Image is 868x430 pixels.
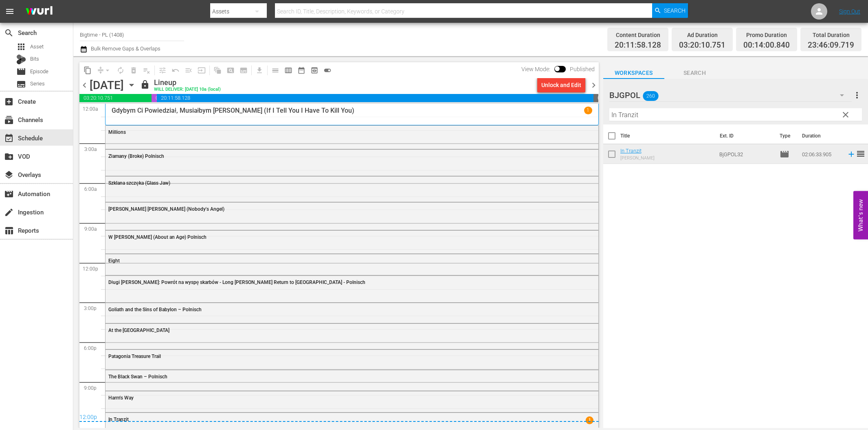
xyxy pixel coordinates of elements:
button: more_vert [852,85,862,105]
div: Promo Duration [743,29,790,41]
div: BJGPOL [609,84,852,107]
div: Total Duration [808,29,854,41]
span: Series [30,80,45,88]
span: date_range_outlined [297,66,305,74]
span: Asset [30,43,44,51]
th: Duration [797,124,846,147]
span: Copy Lineup [81,64,94,77]
span: 03:20:10.751 [79,94,152,102]
div: Unlock and Edit [541,78,581,92]
span: Fill episodes with ad slates [182,64,195,77]
span: 1 [585,416,593,424]
span: Published [566,66,599,72]
span: Złamany (Broke) Polnisch [108,153,164,159]
span: 20:11:58.128 [157,94,594,102]
span: clear [841,110,850,120]
div: Ad Duration [679,29,725,41]
span: Workspaces [603,68,664,78]
span: movie_filter [4,189,14,199]
span: Szklana szczęka (Glass Jaw) [108,180,170,186]
span: add_box [4,97,14,107]
span: W [PERSON_NAME] (About an Age) Polnisch [108,234,207,240]
span: subtitles [16,79,26,89]
span: The Black Swan – Polnisch [108,374,167,380]
span: movie [780,149,789,159]
span: Goliath and the Sins of Babylon – Polnisch [108,307,202,312]
span: 00:14:00.840 [743,41,790,50]
svg: Add to Schedule [847,150,856,159]
span: Create Search Block [224,64,237,77]
span: Długi [PERSON_NAME]: Powrót na wyspę skarbów - Long [PERSON_NAME] Return to [GEOGRAPHIC_DATA] - P... [108,279,365,285]
span: lock [140,80,150,89]
span: Millions [108,129,126,135]
span: Month Calendar View [295,64,308,77]
span: Update Metadata from Key Asset [195,64,208,77]
a: Sign Out [839,8,860,15]
span: View Mode: [517,66,554,72]
span: create [4,207,14,217]
p: 1 [587,107,589,113]
span: Patagonia Treasure Trail [108,354,161,359]
span: event_available [4,133,14,143]
th: Ext. ID [715,124,774,147]
th: Type [775,124,797,147]
span: Customize Events [153,62,169,78]
span: Episode [16,67,26,76]
th: Title [620,124,715,147]
span: layers [4,170,14,180]
span: subscriptions [4,115,14,125]
span: calendar_view_week_outlined [284,66,292,74]
button: Unlock and Edit [537,78,585,92]
span: Search [664,3,686,18]
span: chevron_left [79,80,90,90]
span: chevron_right [589,80,599,90]
div: Content Duration [615,29,661,41]
span: Eight [108,258,120,264]
span: 00:14:00.840 [152,94,156,102]
img: ans4CAIJ8jUAAAAAAAAAAAAAAAAAAAAAAAAgQb4GAAAAAAAAAAAAAAAAAAAAAAAAJMjXAAAAAAAAAAAAAAAAAAAAAAAAgAT5G... [20,2,59,21]
span: 24 hours Lineup View is ON [321,64,334,77]
span: 00:13:50.281 [593,94,598,102]
span: Toggle to switch from Published to Draft view. [554,66,560,72]
span: content_copy [84,66,92,74]
div: [PERSON_NAME] [620,155,655,161]
div: [DATE] [90,79,124,92]
span: Create Series Block [237,64,250,77]
div: Lineup [154,78,221,87]
span: Loop Content [114,64,127,77]
span: 23:46:09.719 [808,41,854,50]
p: Gdybym Ci Powiedział, Musiałbym [PERSON_NAME] (If I Tell You I Have To Kill You) [112,107,354,114]
div: WILL DELIVER: [DATE] 10a (local) [154,87,221,92]
span: Bits [30,55,39,63]
span: table_chart [4,226,14,236]
button: Open Feedback Widget [853,191,868,239]
span: Episode [30,68,48,76]
span: 03:20:10.751 [679,41,725,50]
span: At the [GEOGRAPHIC_DATA] [108,327,169,333]
button: clear [839,108,852,121]
td: BjGPOL32 [716,144,776,164]
span: Search [664,68,725,78]
span: more_vert [852,90,862,100]
span: 20:11:58.128 [615,41,661,50]
span: Asset [16,42,26,52]
span: toggle_on [323,66,332,74]
div: Bits [16,55,26,64]
a: In Tranzit [620,148,642,154]
td: 02:06:33.905 [799,144,844,164]
span: Search [4,28,14,38]
div: 12:00p [79,414,599,422]
span: Bulk Remove Gaps & Overlaps [90,46,160,52]
span: Refresh All Search Blocks [208,62,224,78]
span: reorder [856,149,866,159]
span: Harm's Way [108,395,134,401]
span: Select an event to delete [127,64,140,77]
span: menu [5,7,15,16]
span: create_new_folder [4,152,14,162]
span: Revert to Primary Episode [169,64,182,77]
span: preview_outlined [310,66,319,74]
span: [PERSON_NAME] [PERSON_NAME] (Nobody's Angel) [108,206,224,212]
button: Search [652,3,688,18]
